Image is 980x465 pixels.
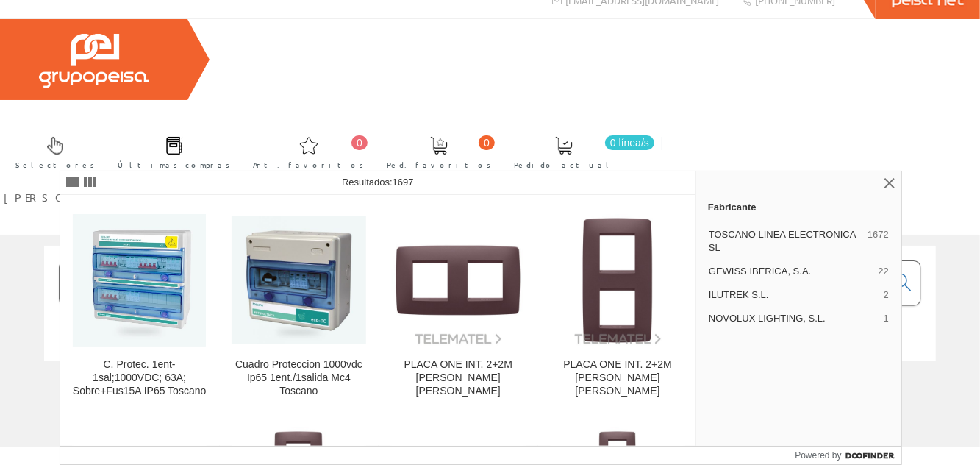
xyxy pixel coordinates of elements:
[4,178,318,192] a: [PERSON_NAME] [PERSON_NAME]
[884,312,889,325] span: 1
[39,34,149,88] img: Grupo Peisa
[551,214,684,347] img: PLACA ONE INT. 2+2M V. ROJO TOSCANO
[550,358,685,398] div: PLACA ONE INT. 2+2M [PERSON_NAME] [PERSON_NAME]
[795,449,841,462] span: Powered by
[795,447,901,464] a: Powered by
[60,202,219,415] a: C. Protec. 1ent-1sal;1000VDC; 63A; Sobre+Fus15A IP65 Toscano C. Protec. 1ent-1sal;1000VDC; 63A; S...
[253,157,364,172] span: Art. favoritos
[393,177,414,188] span: 1697
[44,380,936,392] div: © Grupo Peisa
[351,135,368,150] span: 0
[103,124,237,178] a: Últimas compras
[479,135,495,150] span: 0
[709,265,873,278] span: GEWISS IBERICA, S.A.
[232,358,367,398] div: Cuadro Proteccion 1000vdc Ip65 1ent./1salida Mc4 Toscano
[696,195,901,219] a: Fabricante
[868,228,889,255] span: 1672
[4,190,282,205] span: [PERSON_NAME] [PERSON_NAME]
[605,135,654,150] span: 0 línea/s
[220,202,379,415] a: Cuadro Proteccion 1000vdc Ip65 1ent./1salida Mc4 Toscano Cuadro Proteccion 1000vdc Ip65 1ent./1sa...
[232,216,367,344] img: Cuadro Proteccion 1000vdc Ip65 1ent./1salida Mc4 Toscano
[118,157,230,172] span: Últimas compras
[709,228,862,255] span: TOSCANO LINEA ELECTRONICA SL
[390,358,526,398] div: PLACA ONE INT. 2+2M [PERSON_NAME] [PERSON_NAME]
[387,157,491,172] span: Ped. favoritos
[884,288,889,302] span: 2
[514,157,614,172] span: Pedido actual
[879,265,889,278] span: 22
[709,312,878,325] span: NOVOLUX LIGHTING, S.L.
[709,288,878,302] span: ILUTREK S.L.
[538,202,697,415] a: PLACA ONE INT. 2+2M V. ROJO TOSCANO PLACA ONE INT. 2+2M [PERSON_NAME] [PERSON_NAME]
[379,202,537,415] a: PLACA ONE INT. 2+2M H. ROJO TOSCANO PLACA ONE INT. 2+2M [PERSON_NAME] [PERSON_NAME]
[392,214,524,347] img: PLACA ONE INT. 2+2M H. ROJO TOSCANO
[15,157,95,172] span: Selectores
[73,214,206,347] img: C. Protec. 1ent-1sal;1000VDC; 63A; Sobre+Fus15A IP65 Toscano
[1,124,102,178] a: Selectores
[72,358,207,398] div: C. Protec. 1ent-1sal;1000VDC; 63A; Sobre+Fus15A IP65 Toscano
[342,177,414,188] span: Resultados:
